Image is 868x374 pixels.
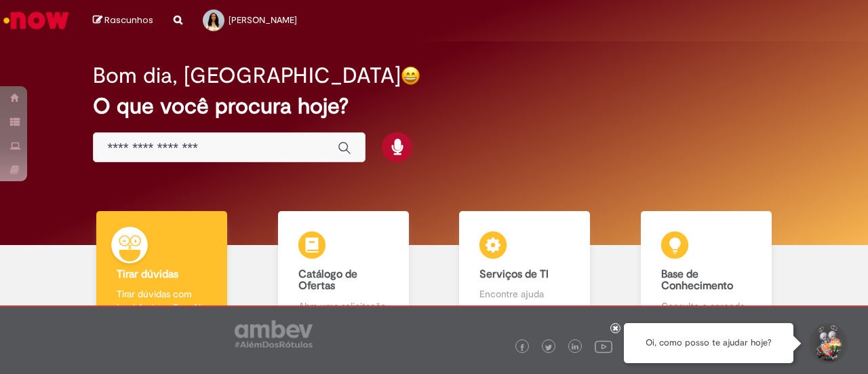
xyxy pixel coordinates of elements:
[519,344,526,351] img: logo_footer_facebook.png
[298,267,357,293] b: Catálogo de Ofertas
[71,211,253,329] a: Tirar dúvidas Tirar dúvidas com Lupi Assist e Gen Ai
[229,14,297,26] span: [PERSON_NAME]
[235,320,313,348] img: logo_footer_ambev_rotulo_gray.png
[616,211,797,329] a: Base de Conhecimento Consulte e aprenda
[479,287,570,301] p: Encontre ajuda
[1,7,71,34] img: ServiceNow
[253,211,435,329] a: Catálogo de Ofertas Abra uma solicitação
[117,267,178,281] b: Tirar dúvidas
[298,299,389,313] p: Abra uma solicitação
[434,211,616,329] a: Serviços de TI Encontre ajuda
[545,344,552,351] img: logo_footer_twitter.png
[807,323,848,364] button: Iniciar Conversa de Suporte
[595,337,612,355] img: logo_footer_youtube.png
[401,66,420,86] img: happy-face.png
[93,64,401,88] h2: Bom dia, [GEOGRAPHIC_DATA]
[104,14,153,26] span: Rascunhos
[117,287,207,314] p: Tirar dúvidas com Lupi Assist e Gen Ai
[479,267,549,281] b: Serviços de TI
[572,343,578,352] img: logo_footer_linkedin.png
[624,323,793,363] div: Oi, como posso te ajudar hoje?
[93,94,774,118] h2: O que você procura hoje?
[661,267,733,293] b: Base de Conhecimento
[93,14,153,27] a: Rascunhos
[661,299,751,313] p: Consulte e aprenda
